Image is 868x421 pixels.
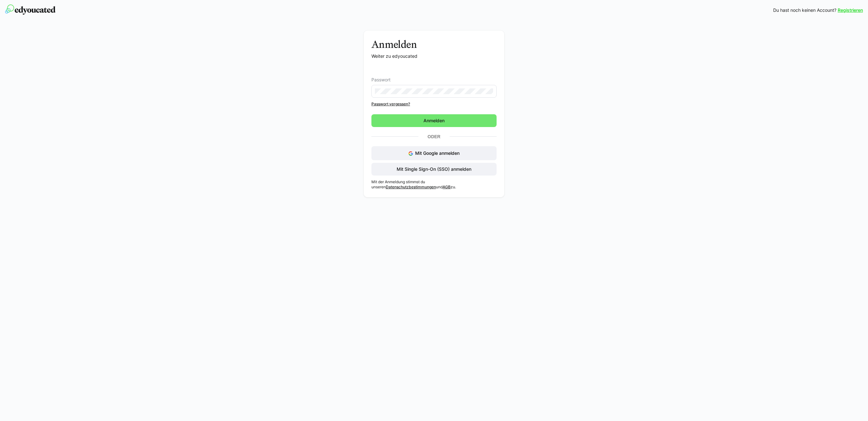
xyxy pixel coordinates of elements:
[371,163,497,176] button: Mit Single Sign-On (SSO) anmelden
[371,77,391,82] span: Passwort
[371,114,497,127] button: Anmelden
[371,101,497,107] a: Passwort vergessen?
[386,184,436,189] a: Datenschutzbestimmungen
[838,7,863,13] a: Registrieren
[371,38,497,50] h3: Anmelden
[371,146,497,160] button: Mit Google anmelden
[371,53,497,59] p: Weiter zu edyoucated
[5,4,56,15] img: edyoucated
[415,150,460,156] span: Mit Google anmelden
[396,166,472,172] span: Mit Single Sign-On (SSO) anmelden
[418,132,450,141] p: Oder
[371,179,497,190] p: Mit der Anmeldung stimmst du unseren und zu.
[443,184,451,189] a: AGB
[423,117,445,124] span: Anmelden
[773,7,836,13] span: Du hast noch keinen Account?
